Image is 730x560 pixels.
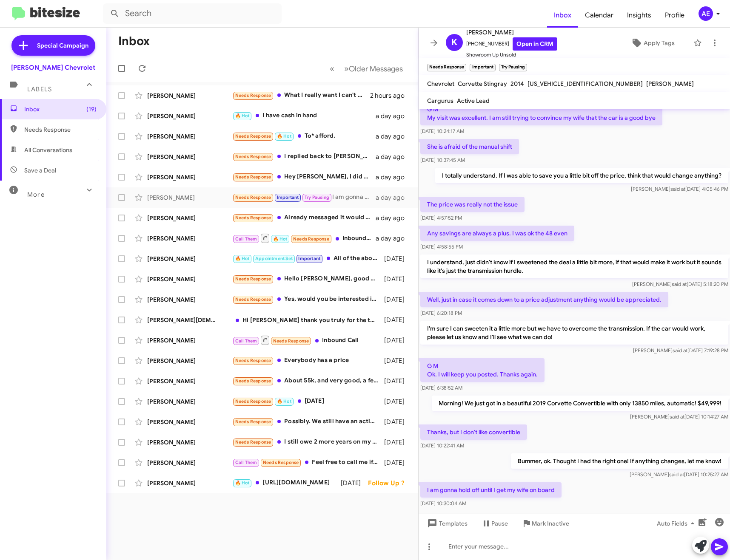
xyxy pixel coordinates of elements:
div: I am gonna hold off until I get my wife on board [232,192,376,202]
span: [PERSON_NAME] [DATE] 7:19:28 PM [633,347,728,354]
span: 🔥 Hot [273,236,288,242]
div: Hello [PERSON_NAME], good possibility that I would sell it. [232,274,382,284]
p: Thanks, but I don't like convertible [420,424,527,440]
span: 🔥 Hot [235,480,250,486]
div: [PERSON_NAME] [147,377,232,385]
span: said at [672,281,687,287]
div: [PERSON_NAME][DEMOGRAPHIC_DATA] [147,316,232,324]
div: [DATE] [382,275,411,283]
span: Templates [425,516,468,531]
span: [DATE] 10:30:04 AM [420,500,466,506]
div: [DATE] [382,336,411,345]
span: » [344,63,349,74]
p: She is afraid of the manual shift [420,139,519,154]
span: Save a Deal [24,166,56,175]
div: [PERSON_NAME] [147,234,232,243]
div: [PERSON_NAME] [147,132,232,141]
div: To* afford. [232,131,376,141]
div: Possibly. We still have an active loan on the car. [232,417,382,427]
span: 🔥 Hot [235,256,250,261]
span: [PERSON_NAME] [DATE] 5:18:20 PM [632,281,728,287]
span: 🔥 Hot [235,113,250,119]
button: Templates [419,516,474,531]
div: [PERSON_NAME] [147,336,232,345]
span: Needs Response [235,399,271,404]
span: [US_VEHICLE_IDENTIFICATION_NUMBER] [528,80,643,88]
p: G M Ok. I will keep you posted. Thanks again. [420,358,545,382]
p: Morning! We just got in a beautiful 2019 Corvette Convertible with only 13850 miles, automatic! $... [432,396,728,411]
div: [PERSON_NAME] [147,458,232,467]
div: About 55k, and very good, a few scratches on the outside, inside is excellent [232,376,382,386]
p: I understand, just didn't know if I sweetened the deal a little bit more, if that would make it w... [420,255,728,278]
span: Showroom Up Unsold [466,51,557,59]
div: Hi [PERSON_NAME] thank you truly for the text Do you have car available? I m interested in the Ch... [232,316,382,324]
div: [PERSON_NAME] [147,479,232,487]
a: Inbox [547,3,578,28]
span: [DATE] 10:22:41 AM [420,442,464,449]
span: Chevrolet [427,80,454,88]
span: Needs Response [235,358,271,363]
span: Calendar [578,3,620,28]
div: [DATE] [232,396,382,406]
div: [DATE] [382,255,411,263]
div: Feel free to call me if you'd like I don't have time to come into the dealership [232,458,382,467]
p: I am gonna hold off until I get my wife on board [420,482,562,498]
span: Important [277,195,299,200]
p: Well, just in case it comes down to a price adjustment anything would be appreciated. [420,292,668,307]
nav: Page navigation example [325,60,408,77]
span: [DATE] 4:58:55 PM [420,243,463,250]
p: I totally understand. If I was able to save you a little bit off the price, think that would chan... [435,168,728,183]
div: a day ago [376,112,411,120]
div: Everybody has a price [232,356,382,365]
div: [PERSON_NAME] [147,418,232,426]
span: Needs Response [273,338,309,344]
div: [DATE] [382,377,411,385]
span: Cargurus [427,97,453,105]
span: Apply Tags [644,35,675,51]
span: More [27,191,45,198]
span: Inbox [24,105,97,113]
div: [PERSON_NAME] [147,91,232,100]
span: K [451,36,457,49]
span: (19) [86,105,97,113]
button: Next [339,60,408,77]
div: Follow Up ? [368,479,411,487]
div: I have cash in hand [232,111,376,121]
span: said at [670,413,684,420]
span: Try Pausing [305,195,329,200]
div: a day ago [376,234,411,243]
span: Needs Response [235,419,271,424]
div: [PERSON_NAME] [147,173,232,181]
span: Special Campaign [37,41,88,50]
div: a day ago [376,214,411,222]
span: Call Them [235,236,257,242]
span: Needs Response [235,297,271,302]
div: I still owe 2 more years on my car,so I doubt I would be of any help. [232,437,382,447]
span: Corvette Stingray [458,80,507,88]
span: Needs Response [235,215,271,221]
div: a day ago [376,193,411,202]
div: [PERSON_NAME] [147,193,232,202]
span: [DATE] 6:38:52 AM [420,385,462,391]
div: 2 hours ago [370,91,411,100]
div: [URL][DOMAIN_NAME] [232,478,341,488]
span: 2014 [510,80,524,88]
span: Needs Response [235,174,271,180]
a: Profile [658,3,691,28]
span: Needs Response [24,125,97,134]
small: Important [470,64,495,71]
p: The price was really not the issue [420,197,525,212]
span: [DATE] 6:20:18 PM [420,310,462,316]
span: Older Messages [349,64,403,74]
a: Special Campaign [11,35,95,56]
div: [PERSON_NAME] [147,112,232,120]
div: a day ago [376,132,411,141]
div: [PERSON_NAME] [147,295,232,304]
div: Yes, would you be interested in a 2018 Ford Transit Van T150'medium roof with 83,500 miles [232,294,382,304]
span: [DATE] 4:57:52 PM [420,215,462,221]
div: Inbound Call [232,233,376,243]
span: Pause [491,516,508,531]
h1: Inbox [118,34,150,48]
span: Needs Response [235,133,271,139]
